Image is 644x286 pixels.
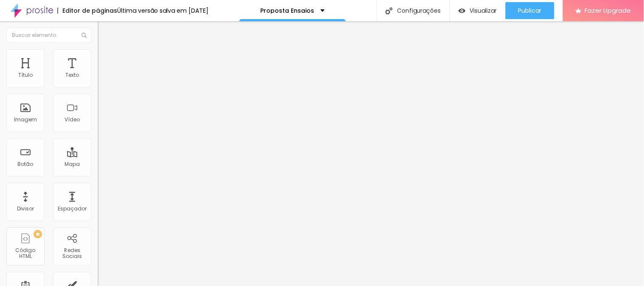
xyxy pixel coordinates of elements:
[450,2,506,19] button: Visualizar
[18,72,33,78] div: Título
[14,117,37,123] div: Imagem
[58,206,87,212] div: Espaçador
[506,2,554,19] button: Publicar
[18,161,34,167] div: Botão
[55,247,89,260] div: Redes Sociais
[117,8,208,14] div: Última versão salva em [DATE]
[470,7,497,14] span: Visualizar
[458,7,466,14] img: view-1.svg
[65,72,79,78] div: Texto
[385,7,393,14] img: Icone
[65,161,80,167] div: Mapa
[65,117,80,123] div: Vídeo
[518,7,542,14] span: Publicar
[17,206,34,212] div: Divisor
[57,8,117,14] div: Editor de páginas
[585,7,631,14] span: Fazer Upgrade
[6,28,91,43] input: Buscar elemento
[8,247,42,260] div: Código HTML
[98,21,644,286] iframe: Editor
[82,33,87,38] img: Icone
[260,8,314,14] p: Proposta Ensaios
